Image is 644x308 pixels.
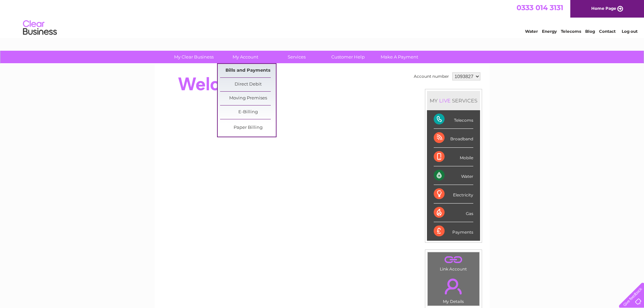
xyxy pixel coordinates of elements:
[622,29,638,34] a: Log out
[525,29,538,34] a: Water
[220,78,276,91] a: Direct Debit
[438,97,452,104] div: LIVE
[429,275,478,298] a: .
[429,254,478,266] a: .
[23,18,57,38] img: logo.png
[412,71,451,82] td: Account number
[434,204,473,222] div: Gas
[434,222,473,240] div: Payments
[434,148,473,166] div: Mobile
[220,105,276,119] a: E-Billing
[434,129,473,147] div: Broadband
[561,29,581,34] a: Telecoms
[427,252,480,273] td: Link Account
[434,110,473,129] div: Telecoms
[220,64,276,77] a: Bills and Payments
[220,121,276,135] a: Paper Billing
[585,29,595,34] a: Blog
[542,29,557,34] a: Energy
[220,92,276,105] a: Moving Premises
[427,91,480,110] div: MY SERVICES
[217,51,273,63] a: My Account
[517,3,563,12] a: 0333 014 3131
[269,51,325,63] a: Services
[320,51,376,63] a: Customer Help
[434,185,473,204] div: Electricity
[372,51,427,63] a: Make A Payment
[599,29,616,34] a: Contact
[427,273,480,306] td: My Details
[166,51,222,63] a: My Clear Business
[163,4,482,33] div: Clear Business is a trading name of Verastar Limited (registered in [GEOGRAPHIC_DATA] No. 3667643...
[434,166,473,185] div: Water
